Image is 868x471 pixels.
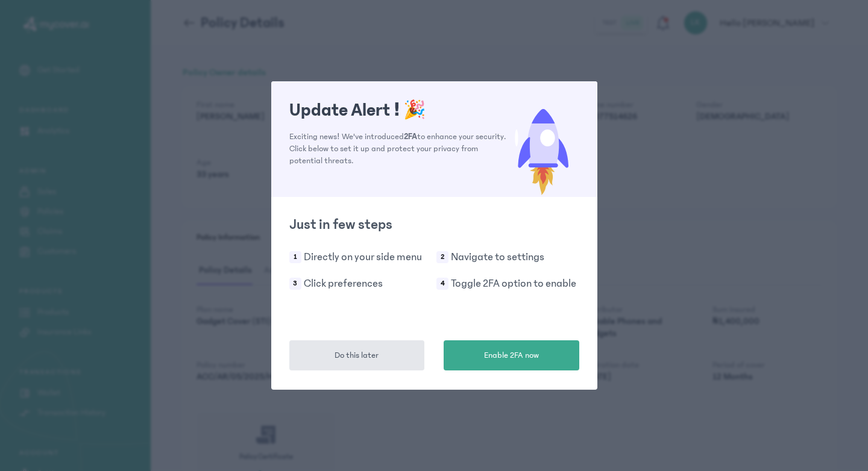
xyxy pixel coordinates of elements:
span: 4 [436,278,448,290]
span: 1 [289,251,301,263]
h2: Just in few steps [289,215,579,234]
h1: Update Alert ! [289,99,507,121]
span: 🎉 [403,100,426,120]
button: Do this later [289,340,425,370]
span: Enable 2FA now [484,349,539,362]
span: 2 [436,251,448,263]
p: Toggle 2FA option to enable [451,275,576,292]
p: Click preferences [304,275,383,292]
p: Exciting news! We've introduced to enhance your security. Click below to set it up and protect yo... [289,131,507,167]
p: Directly on your side menu [304,249,422,266]
span: Do this later [335,349,379,362]
span: 3 [289,278,301,290]
span: 2FA [404,132,417,142]
button: Enable 2FA now [444,340,579,370]
p: Navigate to settings [451,249,544,266]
